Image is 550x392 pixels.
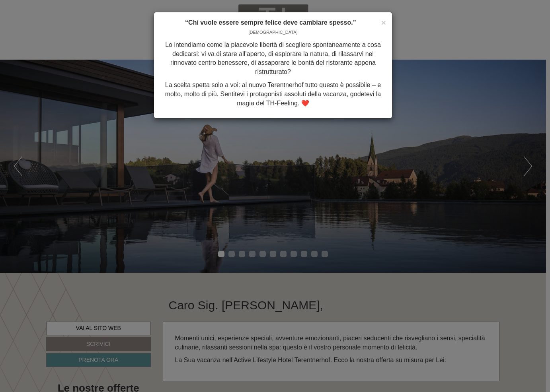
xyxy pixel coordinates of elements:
p: Lo intendiamo come la piacevole libertà di scegliere spontaneamente a cosa dedicarsi: vi va di st... [160,41,386,77]
span: × [381,18,386,27]
span: [DEMOGRAPHIC_DATA] [248,30,297,35]
button: Close [381,18,386,27]
p: La scelta spetta solo a voi: al nuovo Terentnerhof tutto questo è possibile – e molto, molto di p... [160,81,386,108]
strong: “Chi vuole essere sempre felice deve cambiare spesso.” [185,19,356,26]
